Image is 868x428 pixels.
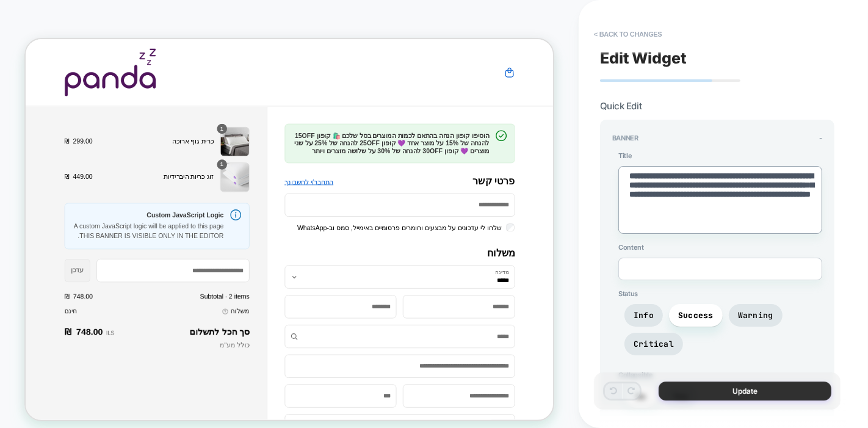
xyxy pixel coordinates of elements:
img: זוג כריות היברידיות [259,165,298,204]
p: A custom JavaScript logic will be applied to this page [63,244,264,256]
span: 1 [259,162,264,173]
span: ‏449.00 ‏ ₪ [52,178,90,190]
span: Info [634,310,654,321]
span: Collapsible [618,371,822,379]
h1: Custom JavaScript Logic [63,230,264,240]
button: < Back to changes [588,24,668,44]
span: חינם [52,358,68,368]
a: סל הקניות [638,37,653,52]
p: כרית גוף ארוכה [98,130,250,143]
span: - [819,134,822,142]
section: פרטי קשר [345,113,653,258]
p: זוג כריות היברידיות [98,178,250,190]
span: Critical [634,339,674,349]
span: Quick Edit [600,100,642,112]
button: Update [659,382,831,401]
span: Edit Widget [600,49,687,67]
strong: ‏748.00 ‏ ₪ [52,382,103,400]
h2: משלוח [345,278,653,293]
label: שלחו לי עדכונים על מבצעים וחומרים פרסומיים באימייל, סמס וב-WhatsApp [362,245,641,258]
strong: סך הכל לתשלום [219,384,298,397]
span: ‏299.00 ‏ ₪ [52,130,90,143]
span: Status [618,289,822,298]
span: ‏748.00 ‏ ₪ [52,338,90,348]
span: Content [618,243,822,252]
a: התחבר/י לחשבונך [345,184,411,197]
span: משלוח [273,357,298,369]
span: Banner [612,134,638,142]
span: 1 [259,114,264,125]
span: Title [618,151,822,160]
img: כרית גוף ארוכה [259,117,298,156]
h2: פרטי קשר [596,181,653,197]
span: ILS [107,388,118,396]
span: כולל מע"מ [259,403,298,413]
p: THIS BANNER IS VISIBLE ONLY IN THE EDITOR. [63,256,264,269]
span: Warning [738,310,773,321]
section: סל הקניות [52,113,298,206]
span: Subtotal · 2 items [232,338,298,348]
span: Success [678,310,714,321]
